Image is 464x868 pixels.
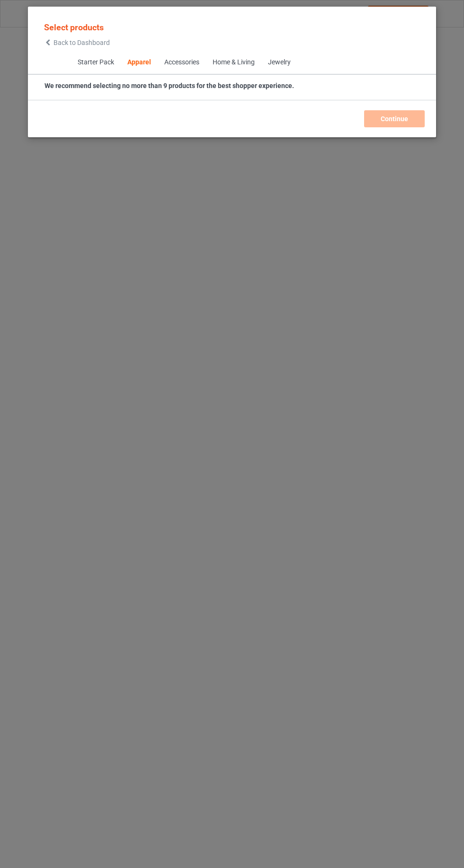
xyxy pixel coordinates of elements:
[71,51,120,74] span: Starter Pack
[44,22,104,32] span: Select products
[45,82,294,89] strong: We recommend selecting no more than 9 products for the best shopper experience.
[127,58,151,67] div: Apparel
[164,58,199,67] div: Accessories
[212,58,254,67] div: Home & Living
[268,58,290,67] div: Jewelry
[54,39,110,46] span: Back to Dashboard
